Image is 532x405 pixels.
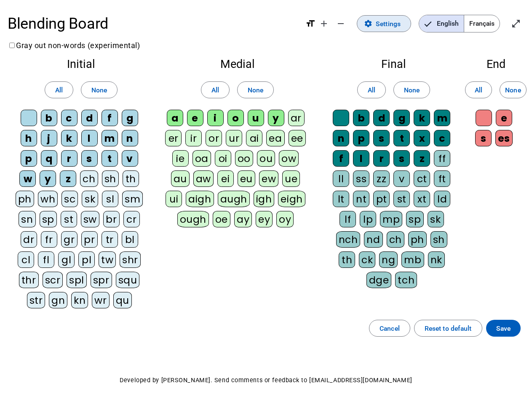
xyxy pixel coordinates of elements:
div: ou [257,150,275,167]
div: n [333,130,349,146]
span: All [55,84,63,96]
div: ee [289,130,306,146]
div: f [333,150,349,167]
div: sw [81,211,99,227]
div: f [102,110,118,126]
div: dr [21,231,37,248]
span: Français [464,15,500,32]
span: None [505,84,521,96]
div: ur [226,130,242,146]
div: oi [215,150,231,167]
div: zz [373,170,390,187]
button: Save [486,320,521,337]
div: gl [58,251,75,268]
div: i [207,110,224,126]
div: sm [122,191,143,207]
div: gr [61,231,78,248]
div: r [61,150,78,167]
div: ss [353,170,369,187]
h2: Medial [162,59,313,70]
div: eigh [278,191,305,207]
div: ui [166,191,182,207]
div: cr [123,211,140,227]
h2: Final [328,59,460,70]
div: oo [235,150,253,167]
div: ea [266,130,284,146]
div: sk [82,191,98,207]
div: br [103,211,120,227]
div: sl [102,191,118,207]
div: spr [91,272,112,288]
div: z [414,150,430,167]
div: ew [259,170,278,187]
div: ough [177,211,209,227]
div: scr [43,272,63,288]
div: b [353,110,369,126]
div: sp [40,211,57,227]
div: l [81,130,98,146]
h2: Initial [15,59,147,70]
p: Developed by [PERSON_NAME]. Send comments or feedback to [EMAIL_ADDRESS][DOMAIN_NAME] [8,375,524,386]
span: None [248,84,263,96]
div: sh [430,231,447,248]
span: Reset to default [425,323,472,334]
div: ch [80,170,98,187]
span: All [211,84,219,96]
div: fr [41,231,57,248]
div: cl [18,251,34,268]
div: st [393,191,410,207]
div: nt [353,191,369,207]
div: ff [434,150,450,167]
div: lt [333,191,349,207]
span: Cancel [380,323,400,334]
button: Enter full screen [508,15,524,32]
button: None [500,81,527,98]
div: sp [406,211,423,227]
div: a [167,110,183,126]
div: es [495,130,513,146]
div: ai [246,130,262,146]
div: s [475,130,492,146]
div: wh [38,191,58,207]
label: Gray out non-words (experimental) [8,41,140,50]
div: ld [434,191,450,207]
input: Gray out non-words (experimental) [9,43,15,48]
div: squ [116,272,140,288]
div: l [353,150,369,167]
div: ow [279,150,299,167]
mat-icon: format_size [305,19,315,29]
span: English [419,15,464,32]
div: s [373,130,390,146]
mat-icon: remove [336,19,346,29]
div: d [373,110,390,126]
div: fl [38,251,54,268]
button: All [45,81,73,98]
div: dge [366,272,392,288]
div: spl [67,272,87,288]
div: mp [380,211,402,227]
div: nk [428,251,445,268]
div: tw [99,251,116,268]
div: or [206,130,222,146]
div: th [123,170,139,187]
button: All [465,81,492,98]
div: o [227,110,244,126]
div: p [353,130,369,146]
div: nd [364,231,382,248]
div: c [434,130,450,146]
div: wr [92,292,109,308]
div: tr [102,231,118,248]
div: xt [414,191,430,207]
div: ph [408,231,427,248]
div: nch [336,231,361,248]
div: kn [71,292,88,308]
div: ng [379,251,398,268]
div: augh [218,191,250,207]
div: sc [61,191,78,207]
div: q [41,150,57,167]
mat-icon: settings [364,19,372,28]
div: s [393,150,410,167]
div: lp [360,211,376,227]
div: t [102,150,118,167]
div: ey [256,211,273,227]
